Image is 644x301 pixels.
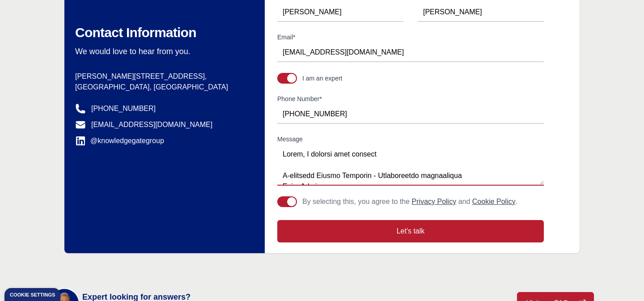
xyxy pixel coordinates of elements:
iframe: Chat Widget [599,258,644,301]
button: Let's talk [277,220,544,242]
a: [EMAIL_ADDRESS][DOMAIN_NAME] [91,119,212,130]
h2: Contact Information [75,25,243,41]
label: Phone Number* [277,94,544,103]
div: Виджет чата [599,258,644,301]
p: [PERSON_NAME][STREET_ADDRESS], [75,71,243,82]
div: Cookie settings [10,293,55,297]
div: I am an expert [302,74,343,83]
label: Message [277,135,544,144]
p: [GEOGRAPHIC_DATA], [GEOGRAPHIC_DATA] [75,82,243,93]
p: By selecting this, you agree to the and . [302,196,517,207]
a: Cookie Policy [472,198,516,205]
p: We would love to hear from you. [75,46,243,57]
label: Email* [277,33,544,42]
a: @knowledgegategroup [75,136,164,146]
a: [PHONE_NUMBER] [91,103,156,114]
a: Privacy Policy [412,198,457,205]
